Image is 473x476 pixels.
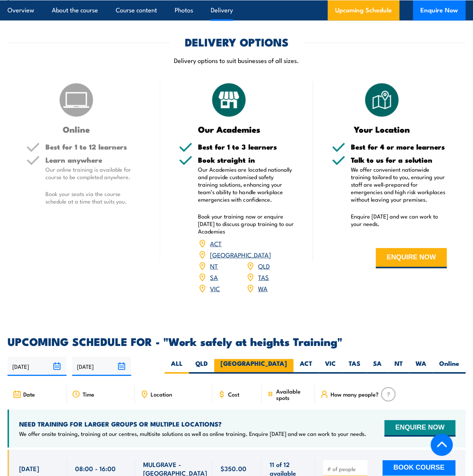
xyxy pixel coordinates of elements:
[185,37,289,46] h2: DELIVERY OPTIONS
[45,166,141,181] p: Our online training is available for course to be completed anywhere.
[8,336,465,346] h2: UPCOMING SCHEDULE FOR - "Work safely at heights Training"
[23,391,35,397] span: Date
[72,357,131,376] input: To date
[165,359,189,374] label: ALL
[19,464,39,473] span: [DATE]
[210,261,218,270] a: NT
[26,125,126,133] h3: Online
[409,359,433,374] label: WA
[179,125,279,133] h3: Our Academies
[327,465,365,473] input: # of people
[351,156,447,163] h5: Talk to us for a solution
[19,420,366,428] h4: NEED TRAINING FOR LARGER GROUPS OR MULTIPLE LOCATIONS?
[293,359,319,374] label: ACT
[258,272,269,281] a: TAS
[351,143,447,150] h5: Best for 4 or more learners
[342,359,367,374] label: TAS
[258,284,267,293] a: WA
[221,464,246,473] span: $350.00
[45,143,141,150] h5: Best for 1 to 12 learners
[210,272,218,281] a: SA
[351,166,447,203] p: We offer convenient nationwide training tailored to you, ensuring your staff are well-prepared fo...
[8,357,66,376] input: From date
[228,391,239,397] span: Cost
[151,391,172,397] span: Location
[276,388,310,401] span: Available spots
[332,125,432,133] h3: Your Location
[214,359,293,374] label: [GEOGRAPHIC_DATA]
[75,464,116,473] span: 08:00 - 16:00
[45,156,141,163] h5: Learn anywhere
[210,239,222,248] a: ACT
[331,391,379,397] span: How many people?
[367,359,388,374] label: SA
[210,250,271,259] a: [GEOGRAPHIC_DATA]
[388,359,409,374] label: NT
[351,213,447,228] p: Enquire [DATE] and we can work to your needs.
[198,166,294,203] p: Our Academies are located nationally and provide customised safety training solutions, enhancing ...
[319,359,342,374] label: VIC
[198,156,294,163] h5: Book straight in
[198,213,294,235] p: Book your training now or enquire [DATE] to discuss group training to our Academies
[198,143,294,150] h5: Best for 1 to 3 learners
[45,190,141,205] p: Book your seats via the course schedule at a time that suits you.
[376,248,447,268] button: ENQUIRE NOW
[8,56,465,64] p: Delivery options to suit businesses of all sizes.
[384,420,455,437] button: ENQUIRE NOW
[83,391,94,397] span: Time
[210,284,220,293] a: VIC
[258,261,270,270] a: QLD
[433,359,465,374] label: Online
[19,430,366,437] p: We offer onsite training, training at our centres, multisite solutions as well as online training...
[189,359,214,374] label: QLD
